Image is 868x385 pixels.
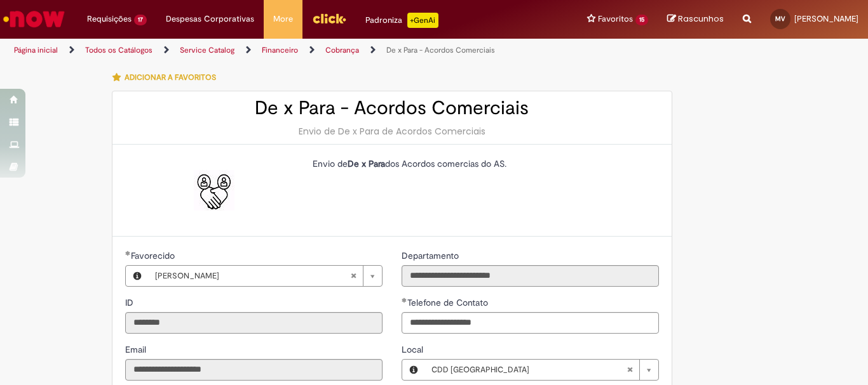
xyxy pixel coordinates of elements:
p: Envio de dos Acordos comercias do AS. [313,157,649,170]
button: Adicionar a Favoritos [112,64,223,91]
a: Página inicial [14,45,58,55]
input: Email [125,359,383,381]
span: 17 [134,15,147,25]
span: Local [402,344,426,355]
p: +GenAi [407,13,438,28]
span: MV [775,15,785,23]
img: click_logo_yellow_360x200.png [312,9,346,28]
a: Cobrança [325,45,359,55]
a: De x Para - Acordos Comerciais [386,45,495,55]
span: [PERSON_NAME] [794,13,858,24]
strong: De x Para [348,158,385,169]
abbr: Limpar campo Local [620,360,639,380]
a: [PERSON_NAME]Limpar campo Favorecido [149,266,382,286]
span: Somente leitura - Email [125,344,149,355]
span: Rascunhos [678,13,724,25]
span: Necessários - Favorecido [131,250,177,261]
button: Local, Visualizar este registro CDD Brasília [402,360,425,380]
label: Somente leitura - Email [125,343,149,356]
span: Somente leitura - Departamento [402,250,461,261]
input: Departamento [402,265,659,287]
a: CDD [GEOGRAPHIC_DATA]Limpar campo Local [425,360,658,380]
span: 15 [635,15,648,25]
button: Favorecido, Visualizar este registro Maria Fernanda Brandao Vinholis [126,266,149,286]
span: CDD [GEOGRAPHIC_DATA] [431,360,627,380]
div: Padroniza [365,13,438,28]
label: Somente leitura - Departamento [402,249,461,262]
a: Service Catalog [180,45,234,55]
span: Telefone de Contato [407,297,491,308]
label: Somente leitura - ID [125,296,136,309]
span: Adicionar a Favoritos [125,72,216,82]
span: Despesas Corporativas [166,13,254,25]
span: Requisições [87,13,132,25]
a: Todos os Catálogos [85,45,153,55]
span: [PERSON_NAME] [155,266,350,286]
input: Telefone de Contato [402,312,659,334]
div: Envio de De x Para de Acordos Comerciais [125,125,659,138]
img: De x Para - Acordos Comerciais [194,170,234,211]
span: Favoritos [598,13,633,25]
abbr: Limpar campo Favorecido [344,266,363,286]
ul: Trilhas de página [10,39,569,62]
a: Financeiro [262,45,298,55]
span: Obrigatório Preenchido [125,251,131,256]
span: Somente leitura - ID [125,297,136,308]
h2: De x Para - Acordos Comerciais [125,98,659,119]
span: More [273,13,293,25]
img: ServiceNow [1,6,67,32]
a: Rascunhos [667,13,724,25]
span: Obrigatório Preenchido [402,297,407,303]
input: ID [125,312,383,334]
